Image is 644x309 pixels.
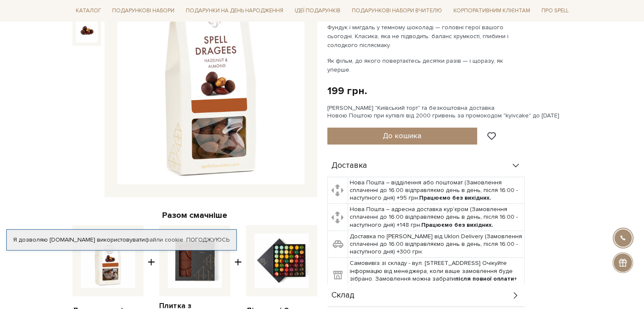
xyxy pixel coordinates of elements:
a: Про Spell [538,4,572,17]
a: файли cookie [145,236,183,243]
td: Нова Пошта – відділення або поштомат (Замовлення сплаченні до 16:00 відправляємо день в день, піс... [348,177,524,204]
b: після повної оплати [455,275,514,282]
a: Подарункові набори Вчителю [348,3,445,18]
td: Нова Пошта – адресна доставка кур'єром (Замовлення сплаченні до 16:00 відправляємо день в день, п... [348,204,524,231]
div: 199 грн. [327,84,367,97]
img: Драже асорті фундук-мигдаль [81,234,135,288]
a: Погоджуюсь [186,236,229,244]
span: До кошика [383,131,421,140]
td: Самовивіз зі складу - вул. [STREET_ADDRESS] Очікуйте інформацію від менеджера, коли ваше замовлен... [348,258,524,292]
div: [PERSON_NAME] "Київський торт" та безкоштовна доставка Новою Поштою при купівлі від 2000 гривень ... [327,104,572,120]
p: Як фільм, до якого повертаєтесь десятки разів — і щоразу, як уперше. [327,56,526,74]
p: Фундук і мигдаль у темному шоколаді — головні герої вашого сьогодні. Класика, яка не підводить: б... [327,23,526,50]
td: Доставка по [PERSON_NAME] від Uklon Delivery (Замовлення сплаченні до 16:00 відправляємо день в д... [348,231,524,258]
a: Ідеї подарунків [291,4,344,17]
span: Доставка [332,162,367,170]
a: Подарунки на День народження [182,4,287,17]
img: Діскавері Сет-максі [254,234,309,288]
b: Працюємо без вихідних. [421,221,493,228]
span: Склад [332,292,354,299]
a: Каталог [72,4,105,17]
div: Разом смачніше [72,210,317,221]
button: До кошика [327,128,478,145]
img: Плитка з молочного шоколаду [168,234,222,288]
a: Подарункові набори [109,4,178,17]
a: Корпоративним клієнтам [450,4,533,17]
img: Драже асорті фундук-мигдаль [76,20,98,42]
b: Працюємо без вихідних. [419,194,491,201]
div: Я дозволяю [DOMAIN_NAME] використовувати [7,236,236,244]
